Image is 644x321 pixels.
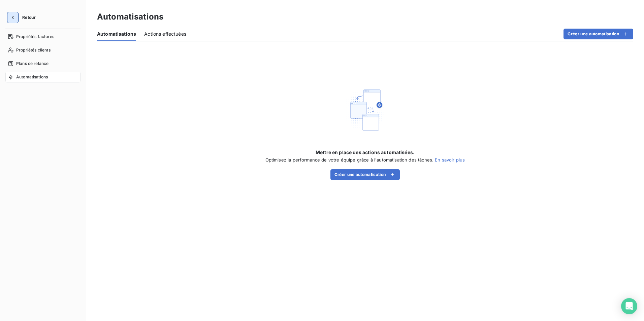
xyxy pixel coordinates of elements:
a: Propriétés clients [5,45,80,56]
span: Propriétés factures [16,34,54,40]
div: Open Intercom Messenger [621,298,637,314]
a: Propriétés factures [5,31,80,42]
span: Actions effectuées [144,31,186,37]
a: Plans de relance [5,58,80,69]
span: Plans de relance [16,61,49,67]
span: Automatisations [16,74,48,80]
span: Optimisez la performance de votre équipe grâce à l'automatisation des tâches. [265,157,434,163]
span: Retour [22,15,36,20]
a: En savoir plus [435,157,465,163]
span: Mettre en place des actions automatisées. [316,149,415,156]
h3: Automatisations [97,11,163,23]
span: Propriétés clients [16,47,51,53]
button: Créer une automatisation [330,169,400,180]
span: Automatisations [97,31,136,37]
img: Empty state [344,88,387,132]
button: Retour [5,12,41,23]
a: Automatisations [5,72,80,82]
button: Créer une automatisation [563,29,633,39]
